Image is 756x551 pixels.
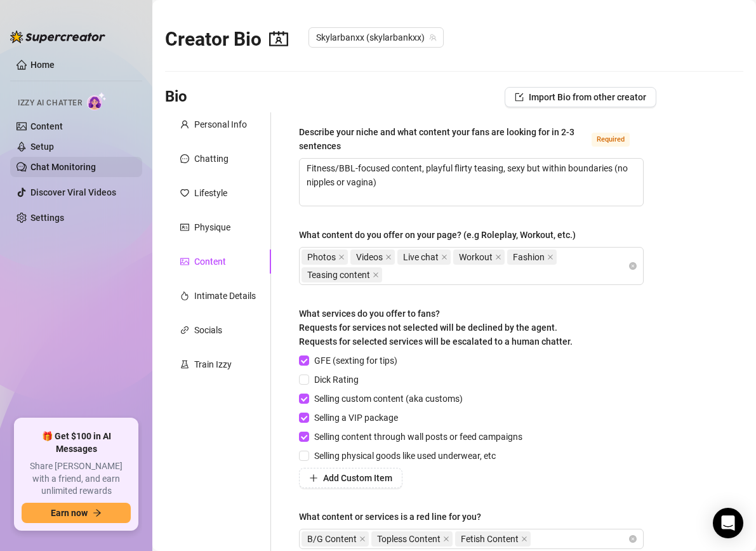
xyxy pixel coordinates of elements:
span: close [338,254,345,260]
span: B/G Content [307,532,357,546]
div: Open Intercom Messenger [713,508,743,538]
span: Topless Content [371,531,453,547]
div: Describe your niche and what content your fans are looking for in 2-3 sentences [299,125,587,153]
span: Add Custom Item [323,473,392,483]
textarea: Describe your niche and what content your fans are looking for in 2-3 sentences [300,159,643,206]
span: Teasing content [307,268,370,282]
span: arrow-right [93,508,102,517]
div: Train Izzy [194,357,232,371]
span: 🎁 Get $100 in AI Messages [22,430,131,455]
div: Intimate Details [194,289,256,303]
span: Fetish Content [461,532,519,546]
span: close [547,254,554,260]
span: Earn now [51,508,88,518]
div: What content do you offer on your page? (e.g Roleplay, Workout, etc.) [299,228,576,242]
span: Teasing content [302,267,382,282]
span: team [429,34,437,41]
button: Earn nowarrow-right [22,503,131,523]
span: Photos [302,249,348,265]
a: Setup [30,142,54,152]
span: Share [PERSON_NAME] with a friend, and earn unlimited rewards [22,460,131,498]
span: close [441,254,448,260]
label: Describe your niche and what content your fans are looking for in 2-3 sentences [299,125,644,153]
span: Izzy AI Chatter [18,97,82,109]
input: What content or services is a red line for you? [533,531,536,547]
h3: Bio [165,87,187,107]
span: Selling physical goods like used underwear, etc [309,449,501,463]
span: user [180,120,189,129]
label: What content do you offer on your page? (e.g Roleplay, Workout, etc.) [299,228,585,242]
span: Videos [350,249,395,265]
input: What content do you offer on your page? (e.g Roleplay, Workout, etc.) [385,267,387,282]
span: Workout [453,249,505,265]
span: close [385,254,392,260]
span: Workout [459,250,493,264]
a: Settings [30,213,64,223]
span: What services do you offer to fans? Requests for services not selected will be declined by the ag... [299,309,573,347]
label: What content or services is a red line for you? [299,510,490,524]
span: contacts [269,29,288,48]
a: Discover Viral Videos [30,187,116,197]
div: Lifestyle [194,186,227,200]
span: import [515,93,524,102]
span: fire [180,291,189,300]
div: Chatting [194,152,229,166]
span: Import Bio from other creator [529,92,646,102]
span: message [180,154,189,163]
span: link [180,326,189,335]
span: picture [180,257,189,266]
span: Skylarbanxx (skylarbankxx) [316,28,436,47]
span: experiment [180,360,189,369]
a: Home [30,60,55,70]
span: Fashion [513,250,545,264]
span: plus [309,474,318,482]
span: Videos [356,250,383,264]
div: Physique [194,220,230,234]
button: Add Custom Item [299,468,402,488]
span: B/G Content [302,531,369,547]
div: Personal Info [194,117,247,131]
div: Socials [194,323,222,337]
h2: Creator Bio [165,27,288,51]
img: AI Chatter [87,92,107,110]
span: close [373,272,379,278]
span: GFE (sexting for tips) [309,354,402,368]
span: Selling a VIP package [309,411,403,425]
span: close [359,536,366,542]
span: close [521,536,527,542]
span: close [443,536,449,542]
span: heart [180,189,189,197]
div: Content [194,255,226,269]
span: Fashion [507,249,557,265]
a: Content [30,121,63,131]
img: logo-BBDzfeDw.svg [10,30,105,43]
span: Live chat [397,249,451,265]
a: Chat Monitoring [30,162,96,172]
span: close-circle [629,262,637,270]
span: Selling content through wall posts or feed campaigns [309,430,527,444]
span: Live chat [403,250,439,264]
span: Dick Rating [309,373,364,387]
span: idcard [180,223,189,232]
span: Topless Content [377,532,441,546]
span: close-circle [629,535,637,543]
span: Required [592,133,630,147]
button: Import Bio from other creator [505,87,656,107]
span: Photos [307,250,336,264]
div: What content or services is a red line for you? [299,510,481,524]
span: Selling custom content (aka customs) [309,392,468,406]
span: close [495,254,501,260]
span: Fetish Content [455,531,531,547]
